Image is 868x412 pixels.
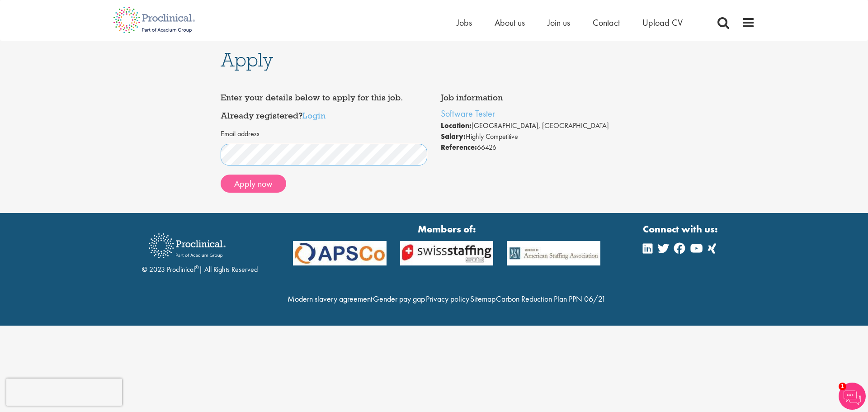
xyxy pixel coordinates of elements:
img: APSCo [393,241,500,266]
img: APSCo [500,241,607,266]
h4: Enter your details below to apply for this job. Already registered? [221,93,428,120]
a: Gender pay gap [373,294,425,304]
a: Join us [547,17,570,28]
img: APSCo [286,241,393,266]
label: Email address [221,129,259,139]
a: Sitemap [470,294,495,304]
span: Apply [221,47,273,72]
img: Proclinical Recruitment [142,227,232,265]
a: Login [302,110,325,121]
img: Chatbot [839,383,866,410]
iframe: reCAPTCHA [6,379,122,406]
a: Privacy policy [426,294,469,304]
li: [GEOGRAPHIC_DATA], [GEOGRAPHIC_DATA] [441,120,648,131]
a: About us [495,17,525,28]
a: Carbon Reduction Plan PPN 06/21 [496,294,606,304]
h4: Job information [441,93,648,102]
sup: ® [195,264,199,271]
a: Upload CV [642,17,683,28]
div: © 2023 Proclinical | All Rights Reserved [142,227,258,275]
a: Software Tester [441,108,495,119]
span: 1 [839,383,846,390]
a: Contact [593,17,620,28]
button: Apply now [221,175,286,193]
strong: Salary: [441,132,466,141]
strong: Members of: [293,222,600,236]
li: 66426 [441,142,648,153]
li: Highly Competitive [441,131,648,142]
a: Jobs [457,17,472,28]
strong: Reference: [441,142,477,152]
a: Modern slavery agreement [288,294,373,304]
strong: Connect with us: [643,222,720,236]
strong: Location: [441,121,472,130]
